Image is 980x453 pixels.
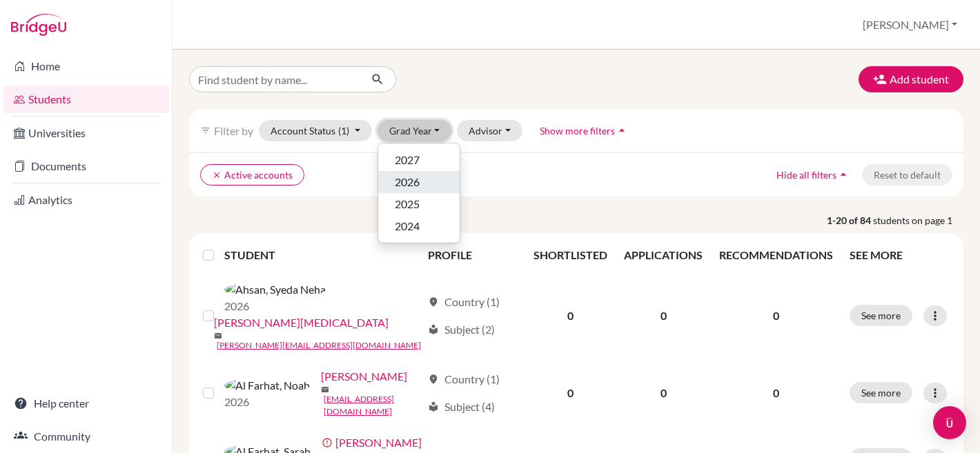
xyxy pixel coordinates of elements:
a: Community [3,423,169,450]
p: 2026 [224,394,310,410]
a: Home [3,52,169,80]
button: clearActive accounts [200,164,304,185]
button: Add student [859,66,963,92]
span: local_library [428,324,439,335]
button: 2024 [378,215,460,237]
th: SEE MORE [841,239,958,272]
span: location_on [428,296,439,308]
i: clear [212,170,222,180]
a: [PERSON_NAME][EMAIL_ADDRESS][DOMAIN_NAME] [217,339,421,352]
i: arrow_drop_up [836,168,850,181]
div: Country (1) [428,294,500,310]
a: [PERSON_NAME][MEDICAL_DATA] [214,314,389,331]
button: [PERSON_NAME] [856,12,963,38]
button: 2026 [378,171,460,193]
div: Country (1) [428,371,500,387]
div: Grad Year [378,143,460,243]
a: Students [3,85,169,113]
button: Grad Year [378,120,452,141]
a: Analytics [3,186,169,214]
th: APPLICATIONS [616,239,711,272]
button: Show more filtersarrow_drop_up [528,120,640,141]
span: 2024 [395,218,420,234]
p: 0 [719,385,833,401]
button: 2025 [378,193,460,215]
td: 0 [525,272,616,360]
a: Universities [3,119,169,147]
button: Reset to default [862,164,952,185]
input: Find student by name... [189,66,360,92]
a: Documents [3,152,169,180]
a: [PERSON_NAME] [321,368,407,385]
img: Ahsan, Syeda Neha [224,281,326,298]
span: error_outline [322,437,335,448]
th: SHORTLISTED [525,239,616,272]
span: Filter by [214,124,253,137]
button: See more [850,305,912,326]
span: 2026 [395,174,420,190]
span: students on page 1 [873,213,963,228]
strong: 1-20 of 84 [827,213,873,228]
p: 0 [719,308,833,324]
p: 2026 [224,298,326,314]
span: 2025 [395,196,420,212]
span: local_library [428,401,439,412]
i: filter_list [200,125,211,136]
a: [PERSON_NAME] [335,434,422,451]
span: (1) [338,125,349,137]
div: Subject (2) [428,321,495,338]
span: mail [321,385,329,394]
td: 0 [616,360,711,426]
th: RECOMMENDATIONS [711,239,841,272]
button: Account Status(1) [259,120,372,141]
th: STUDENT [224,239,420,272]
i: arrow_drop_up [615,123,629,137]
div: Subject (4) [428,399,495,415]
button: Advisor [457,120,522,141]
span: Show more filters [540,125,615,137]
span: 2027 [395,152,420,168]
td: 0 [616,272,711,360]
span: location_on [428,374,439,385]
th: PROFILE [420,239,525,272]
img: Bridge-U [11,14,66,36]
button: Hide all filtersarrow_drop_up [765,164,862,185]
span: Hide all filters [776,169,836,181]
img: Al Farhat, Noah [224,377,310,394]
span: mail [214,332,222,340]
a: [EMAIL_ADDRESS][DOMAIN_NAME] [324,393,422,418]
button: 2027 [378,149,460,171]
a: Help center [3,390,169,417]
td: 0 [525,360,616,426]
button: See more [850,382,912,403]
div: Open Intercom Messenger [933,406,966,439]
